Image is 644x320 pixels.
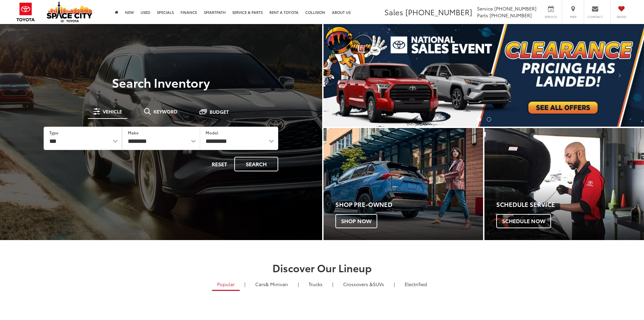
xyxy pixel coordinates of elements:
[543,15,558,19] span: Service
[588,15,603,19] span: Contact
[49,130,58,135] label: Type
[324,128,483,240] a: Shop Pre-Owned Shop Now
[384,6,403,17] span: Sales
[477,12,488,19] span: Parts
[477,117,481,122] li: Go to slide number 1.
[484,128,644,240] a: Schedule Service Schedule Now
[335,214,377,228] span: Shop Now
[206,157,233,171] button: Reset
[47,1,92,22] img: Space City Toyota
[212,278,240,291] a: Popular
[265,281,288,287] span: & Minivan
[250,278,293,290] a: Cars
[296,281,301,287] li: |
[210,109,229,114] span: Budget
[324,38,372,113] button: Click to view previous picture.
[566,15,580,19] span: Map
[335,201,483,208] h4: Shop Pre-Owned
[324,128,483,240] div: Toyota
[153,109,177,114] span: Keyword
[496,201,644,208] h4: Schedule Service
[596,38,644,113] button: Click to view next picture.
[490,12,532,19] span: [PHONE_NUMBER]
[494,5,536,12] span: [PHONE_NUMBER]
[343,281,373,287] span: Crossovers &
[400,278,432,290] a: Electrified
[614,15,629,19] span: Saved
[338,278,389,290] a: SUVs
[477,5,493,12] span: Service
[304,278,328,290] a: Trucks
[405,6,472,17] span: [PHONE_NUMBER]
[392,281,397,287] li: |
[28,76,294,89] h3: Search Inventory
[206,130,218,135] label: Model
[484,128,644,240] div: Toyota
[496,214,551,228] span: Schedule Now
[103,109,122,114] span: Vehicle
[84,262,560,273] h2: Discover Our Lineup
[331,281,335,287] li: |
[234,157,278,171] button: Search
[243,281,247,287] li: |
[128,130,139,135] label: Make
[487,117,491,122] li: Go to slide number 2.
